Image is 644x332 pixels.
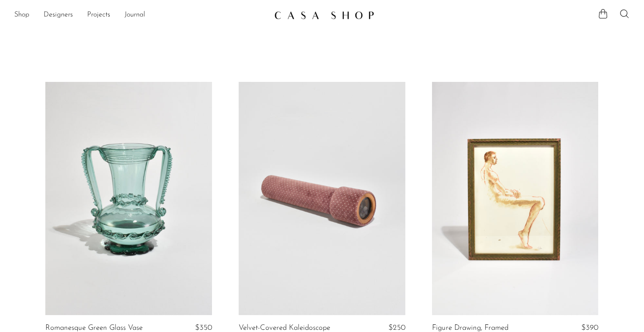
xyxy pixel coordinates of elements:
span: $350 [195,324,212,332]
span: $390 [581,324,598,332]
span: $250 [388,324,405,332]
a: Projects [87,9,110,21]
a: Journal [124,9,145,21]
ul: NEW HEADER MENU [14,8,267,23]
a: Romanesque Green Glass Vase [45,324,143,332]
a: Designers [44,9,73,21]
nav: Desktop navigation [14,8,267,23]
a: Velvet-Covered Kaleidoscope [239,324,330,332]
a: Figure Drawing, Framed [432,324,508,332]
a: Shop [14,9,29,21]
